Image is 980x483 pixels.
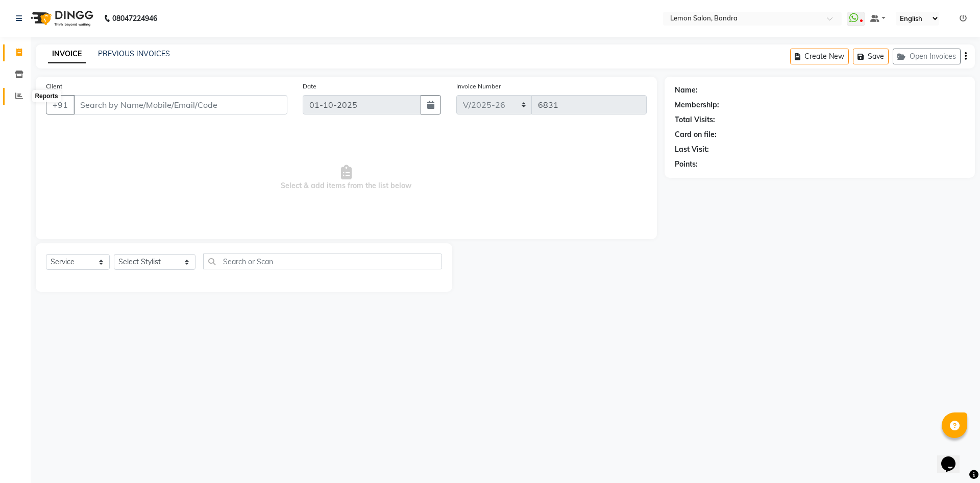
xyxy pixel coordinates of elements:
[203,254,442,269] input: Search or Scan
[456,82,501,91] label: Invoice Number
[98,49,170,58] a: PREVIOUS INVOICES
[46,95,75,114] button: +91
[32,90,60,102] div: Reports
[675,114,715,125] div: Total Visits:
[675,100,719,110] div: Membership:
[675,129,717,140] div: Card on file:
[675,85,698,96] div: Name:
[46,82,62,91] label: Client
[893,49,961,64] button: Open Invoices
[26,4,96,33] img: logo
[853,49,889,64] button: Save
[112,4,157,33] b: 08047224946
[73,95,287,114] input: Search by Name/Mobile/Email/Code
[675,159,698,170] div: Points:
[675,144,709,155] div: Last Visit:
[46,127,647,229] span: Select & add items from the list below
[937,442,970,473] iframe: chat widget
[48,45,86,63] a: INVOICE
[303,82,316,91] label: Date
[790,49,849,64] button: Create New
